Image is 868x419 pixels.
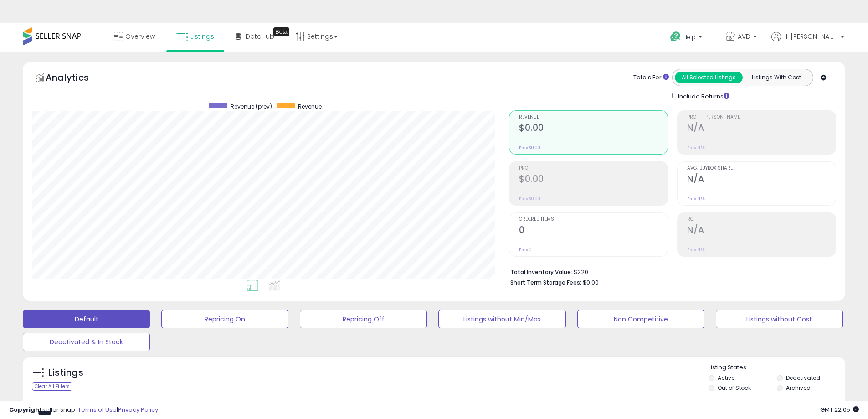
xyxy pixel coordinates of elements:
a: Hi [PERSON_NAME] [771,32,844,52]
label: Active [718,374,734,382]
a: Listings [169,23,221,50]
label: Archived [786,384,811,392]
span: Revenue [298,103,322,110]
span: Ordered Items [519,217,668,222]
b: Total Inventory Value: [510,268,572,276]
small: Prev: 0 [519,247,532,253]
small: Prev: N/A [687,247,705,253]
label: Out of Stock [718,384,751,392]
div: Tooltip anchor [273,27,289,36]
span: Profit [519,166,668,171]
button: Listings without Cost [716,310,843,328]
span: Profit [PERSON_NAME] [687,115,836,120]
button: Listings without Min/Max [438,310,565,328]
li: $220 [510,266,829,277]
small: Prev: $0.00 [519,196,540,202]
div: Totals For [633,73,669,82]
button: Default [23,310,150,328]
button: Repricing On [161,310,288,328]
button: Listings With Cost [742,72,810,83]
small: Prev: $0.00 [519,145,540,150]
button: Deactivated & In Stock [23,333,150,351]
span: ROI [687,217,836,222]
h2: $0.00 [519,174,668,186]
small: Prev: N/A [687,196,705,202]
b: Short Term Storage Fees: [510,279,581,286]
span: AVD [738,32,750,41]
span: Listings [190,32,214,41]
span: Overview [125,32,155,41]
h2: $0.00 [519,123,668,135]
a: AVD [719,23,764,52]
h2: 0 [519,225,668,237]
label: Deactivated [786,374,820,382]
h2: N/A [687,174,836,186]
div: seller snap | | [9,406,158,414]
button: Non Competitive [577,310,704,328]
span: Revenue (prev) [231,103,272,110]
div: Clear All Filters [32,382,72,391]
p: Listing States: [709,363,845,372]
span: Help [683,33,696,41]
h5: Listings [48,367,83,379]
span: Hi [PERSON_NAME] [783,32,838,41]
small: Prev: N/A [687,145,705,150]
button: Repricing Off [300,310,427,328]
a: Settings [289,23,344,50]
span: DataHub [246,32,274,41]
h2: N/A [687,123,836,135]
a: Overview [107,23,162,50]
i: Get Help [670,31,681,42]
h5: Analytics [46,71,107,86]
h2: N/A [687,225,836,237]
a: Help [663,24,711,52]
button: All Selected Listings [675,72,743,83]
span: Revenue [519,115,668,120]
a: DataHub [229,23,281,50]
strong: Copyright [9,405,42,414]
span: Avg. Buybox Share [687,166,836,171]
span: 2025-09-7 22:05 GMT [820,405,859,414]
div: Include Returns [665,91,740,101]
span: $0.00 [583,278,599,287]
